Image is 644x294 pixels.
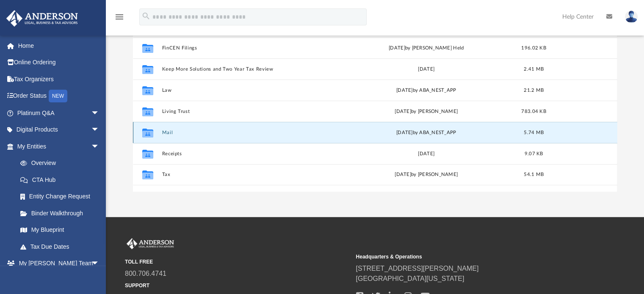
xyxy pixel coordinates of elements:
a: Order StatusNEW [6,88,112,105]
div: NEW [49,90,67,102]
div: grid [133,16,617,191]
div: [DATE] by ABA_NEST_APP [339,87,513,94]
span: 2.41 MB [524,67,544,71]
a: menu [114,16,124,22]
span: 783.04 KB [521,109,546,114]
a: [GEOGRAPHIC_DATA][US_STATE] [356,275,464,282]
span: arrow_drop_down [91,121,108,139]
span: [DATE] [396,130,412,135]
a: My [PERSON_NAME] Teamarrow_drop_down [6,255,108,272]
a: CTA Hub [12,171,112,188]
a: Home [6,37,112,54]
small: SUPPORT [125,282,350,289]
span: arrow_drop_down [91,104,108,122]
div: [DATE] by [PERSON_NAME] [339,171,513,179]
img: Anderson Advisors Platinum Portal [4,10,80,27]
small: Headquarters & Operations [356,253,580,261]
a: Binder Walkthrough [12,205,112,222]
a: Online Ordering [6,54,112,71]
button: Living Trust [162,109,335,114]
div: by ABA_NEST_APP [339,129,513,137]
span: arrow_drop_down [91,255,108,272]
a: Tax Organizers [6,71,112,88]
span: 54.1 MB [524,173,544,177]
span: 196.02 KB [521,46,546,50]
a: My Blueprint [12,222,108,239]
a: Tax Due Dates [12,238,112,255]
span: 9.07 KB [524,151,543,156]
button: Receipts [162,151,335,157]
img: Anderson Advisors Platinum Portal [125,238,176,249]
a: Overview [12,155,112,172]
div: [DATE] [339,66,513,73]
div: [DATE] by [PERSON_NAME] [339,108,513,115]
a: My Entitiesarrow_drop_down [6,138,112,155]
a: Platinum Q&Aarrow_drop_down [6,104,112,121]
i: menu [114,12,124,22]
button: Tax [162,172,335,178]
button: Keep More Solutions and Two Year Tax Review [162,66,335,72]
img: User Pic [625,11,638,23]
div: [DATE] by [PERSON_NAME] Held [339,44,513,52]
span: 5.74 MB [524,130,544,135]
a: Digital Productsarrow_drop_down [6,121,112,138]
span: 21.2 MB [524,88,544,93]
button: Law [162,88,335,93]
div: [DATE] [339,150,513,158]
a: 800.706.4741 [125,270,166,277]
small: TOLL FREE [125,258,350,266]
button: Mail [162,130,335,135]
a: Entity Change Request [12,188,112,205]
i: search [141,11,151,21]
a: [STREET_ADDRESS][PERSON_NAME] [356,265,478,272]
span: arrow_drop_down [91,138,108,155]
button: FinCEN Filings [162,45,335,51]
